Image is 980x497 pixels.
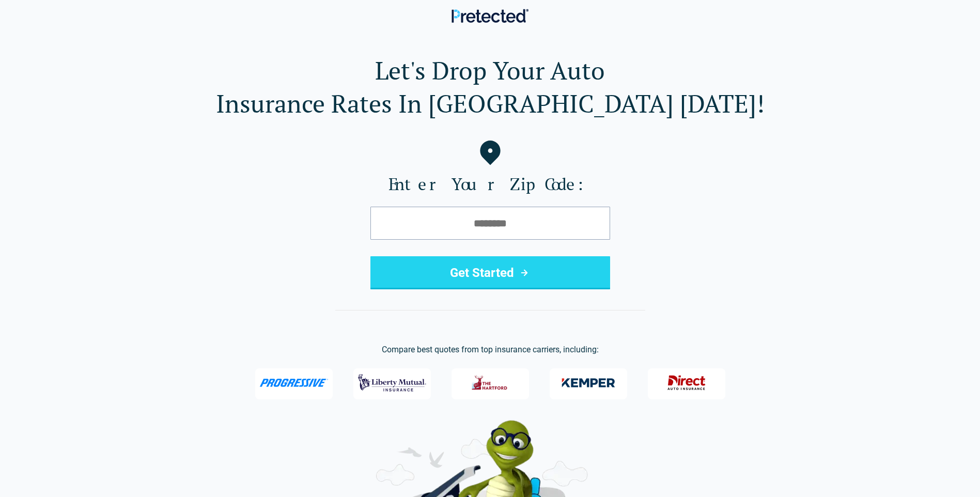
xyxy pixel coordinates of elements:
img: Liberty Mutual [358,369,426,396]
img: The Hartford [465,369,516,396]
img: Pretected [452,9,528,23]
h1: Let's Drop Your Auto Insurance Rates In [GEOGRAPHIC_DATA] [DATE]! [17,54,963,120]
img: Kemper [554,369,623,396]
p: Compare best quotes from top insurance carriers, including: [17,344,963,356]
button: Get Started [370,256,610,289]
img: Progressive [259,379,329,387]
label: Enter Your Zip Code: [17,174,963,194]
img: Direct General [661,369,712,396]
